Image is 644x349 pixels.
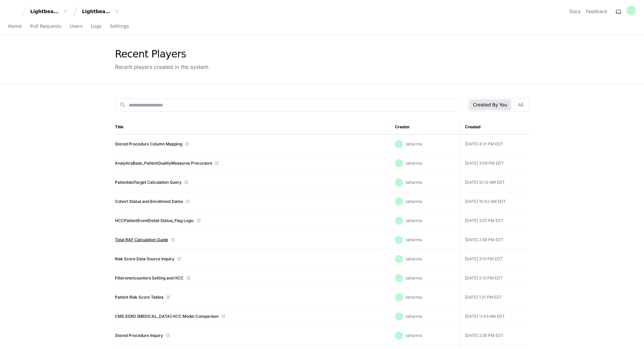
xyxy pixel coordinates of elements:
td: [DATE] 3:09 PM EDT [459,154,529,173]
td: [DATE] 3:37 PM EDT [459,211,529,230]
a: Patient Risk Score Tables [115,295,163,300]
a: Filteronencounters Setting and HCC [115,275,184,281]
th: Title [115,120,389,135]
div: Recent Players [115,48,210,60]
th: Creator [389,120,459,135]
span: ssharma [406,314,422,319]
button: Feedback [586,8,608,15]
button: Created By You [469,99,511,110]
a: Logs [91,19,102,34]
a: Cohort Status and Enrollment Dates [115,199,183,204]
td: [DATE] 2:13 PM EDT [459,269,529,288]
span: Home [8,24,22,28]
span: Settings [110,24,129,28]
a: Docs [569,8,580,15]
a: Users [70,19,83,34]
td: [DATE] 3:13 PM EDT [459,250,529,269]
span: ssharma [406,218,422,223]
td: [DATE] 11:43 AM EDT [459,307,529,326]
a: CMS ESRD [MEDICAL_DATA] HCC Model Comparison [115,314,218,319]
td: [DATE] 1:21 PM EDT [459,288,529,307]
td: [DATE] 10:42 AM EDT [459,192,529,211]
td: [DATE] 2:35 PM EDT [459,326,529,345]
span: Pull Requests [30,24,61,28]
a: Home [8,19,22,34]
a: Settings [110,19,129,34]
td: [DATE] 2:58 PM EDT [459,230,529,250]
a: Stored Procedure Column Mapping [115,141,182,147]
button: Lightbeam Health [28,5,71,17]
span: ssharma [406,256,422,261]
th: Created [459,120,529,135]
span: ssharma [406,275,422,280]
span: ssharma [406,237,422,242]
span: Users [70,24,83,28]
a: PatientstoTarget Calculation Query [115,180,182,185]
a: Risk Score Data Source Inquiry [115,256,174,262]
a: Pull Requests [30,19,61,34]
div: Lightbeam Health [30,8,59,15]
td: [DATE] 4:21 PM EDT [459,135,529,154]
a: AnalyticsBase_PatientQualityMeasures Precursors [115,161,212,166]
td: [DATE] 10:12 AM EDT [459,173,529,192]
a: HCCPatientEventDetail Status_Flag Logic [115,218,194,223]
span: ssharma [406,333,422,338]
span: ssharma [406,295,422,300]
mat-icon: search [119,101,126,108]
button: Lightbeam Health Solutions [79,5,122,17]
a: Stored Procedure Inquiry [115,333,163,338]
span: ssharma [406,199,422,204]
span: ssharma [406,141,422,146]
button: All [514,99,527,110]
span: ssharma [406,180,422,185]
a: Total RAF Calculation Guide [115,237,168,243]
span: ssharma [406,161,422,166]
span: Logs [91,24,102,28]
div: Lightbeam Health Solutions [82,8,111,15]
div: Recent players created in the system. [115,63,210,71]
